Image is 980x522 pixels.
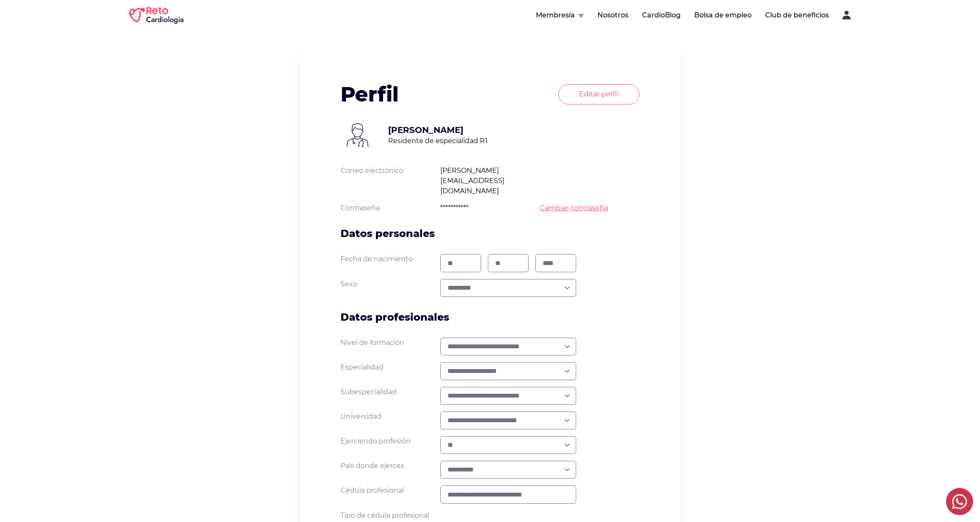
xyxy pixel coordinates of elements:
p: Especialidad [341,362,440,380]
button: Cambiar contraseña [540,203,608,213]
h3: Datos personales [341,227,639,240]
p: [PERSON_NAME] [388,124,487,136]
p: Correo electrónico [341,166,440,196]
button: Nosotros [597,10,628,20]
p: [PERSON_NAME][EMAIL_ADDRESS][DOMAIN_NAME] [440,166,540,196]
button: Club de beneficios [765,10,829,20]
button: Membresía [536,10,584,20]
button: Bolsa de empleo [694,10,752,20]
button: CardioBlog [642,10,681,20]
p: Ejerciendo profesión [341,436,440,454]
p: Tipo de cédula profesional [341,511,440,521]
p: Subespecialidad [341,387,440,405]
p: Residente de especialidad R1 [388,136,487,146]
p: Nivel de formación [341,338,440,356]
p: País donde ejerces [341,461,440,479]
p: Fecha de nacimiento [341,254,440,272]
p: Sexo [341,279,440,297]
h2: Perfil [341,84,399,104]
p: Contraseña [341,203,440,213]
h3: Datos profesionales [341,310,639,324]
button: Editar perfil [558,84,639,104]
p: Cédula profesional [341,485,440,504]
img: RETO Cardio Logo [129,7,183,24]
a: Cambiar contraseña [540,203,639,213]
p: Universidad [341,412,440,429]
